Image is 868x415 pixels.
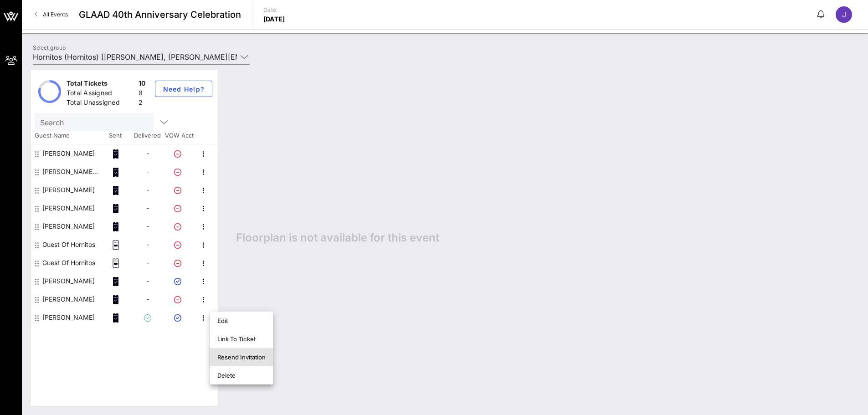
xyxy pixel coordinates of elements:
[67,79,135,90] div: Total Tickets
[42,144,95,163] div: Aaron Pietrowski
[42,199,95,217] div: Matthew Reyes
[146,295,149,303] span: -
[139,98,146,109] div: 2
[139,88,146,100] div: 8
[217,372,266,379] div: Delete
[42,272,95,290] div: JAY VALLE
[146,259,149,266] span: -
[67,88,135,100] div: Total Assigned
[43,11,68,18] span: All Events
[31,131,99,140] span: Guest Name
[146,204,149,212] span: -
[217,317,266,324] div: Edit
[146,168,149,175] span: -
[146,222,149,230] span: -
[842,10,846,19] span: J
[146,149,149,157] span: -
[42,217,95,236] div: Sanjana Mahesh
[217,335,266,343] div: Link To Ticket
[42,290,95,308] div: Spencer Battiest
[42,181,95,199] div: Juan Tramontin
[99,131,131,140] span: Sent
[42,308,95,327] div: Jimmy Franklin
[42,163,100,181] div: Amanna Virk
[163,131,195,140] span: VOW Acct
[263,5,285,15] p: Date
[155,81,213,97] button: Need Help?
[131,131,163,140] span: Delivered
[146,277,149,285] span: -
[263,15,285,24] p: [DATE]
[139,79,146,90] div: 10
[236,231,439,245] span: Floorplan is not available for this event
[29,7,73,22] a: All Events
[67,98,135,109] div: Total Unassigned
[163,85,205,93] span: Need Help?
[33,44,66,51] label: Select group
[79,8,241,21] span: GLAAD 40th Anniversary Celebration
[146,186,149,194] span: -
[42,254,95,272] div: Guest Of Hornitos
[42,236,95,254] div: Guest Of Hornitos
[217,354,266,361] div: Resend Invitation
[836,6,852,23] div: J
[146,241,149,248] span: -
